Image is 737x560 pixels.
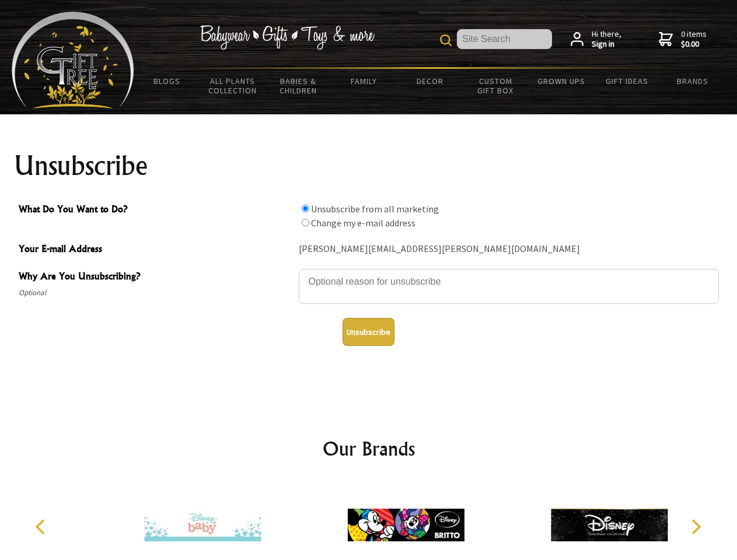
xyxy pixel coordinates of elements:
[683,514,708,540] button: Next
[302,219,309,226] input: What Do You Want to Do?
[457,29,552,49] input: Site Search
[681,29,707,50] span: 0 items
[12,12,134,108] img: Babyware - Gifts - Toys and more...
[29,514,55,540] button: Previous
[266,69,331,103] a: Babies & Children
[19,269,293,286] span: Why Are You Unsubscribing?
[659,29,707,50] a: 0 items$0.00
[571,29,621,50] a: Hi there,Sign in
[299,240,719,258] div: [PERSON_NAME][EMAIL_ADDRESS][PERSON_NAME][DOMAIN_NAME]
[343,318,394,346] button: Unsubscribe
[463,69,529,103] a: Custom Gift Box
[594,69,660,93] a: Gift Ideas
[134,69,200,93] a: BLOGS
[592,39,621,50] strong: Sign in
[299,269,719,304] textarea: Why Are You Unsubscribing?
[660,69,726,93] a: Brands
[397,69,463,93] a: Decor
[200,25,375,50] img: Babywear - Gifts - Toys & more
[23,435,714,463] h2: Our Brands
[19,286,293,300] span: Optional
[200,69,266,103] a: All Plants Collection
[14,152,724,180] h1: Unsubscribe
[528,69,594,93] a: Grown Ups
[311,203,439,215] label: Unsubscribe from all marketing
[311,217,415,229] label: Change my e-mail address
[592,29,621,50] span: Hi there,
[681,39,707,50] strong: $0.00
[331,69,397,93] a: Family
[19,202,293,219] span: What Do You Want to Do?
[302,205,309,212] input: What Do You Want to Do?
[19,242,293,258] span: Your E-mail Address
[440,34,452,46] img: product search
